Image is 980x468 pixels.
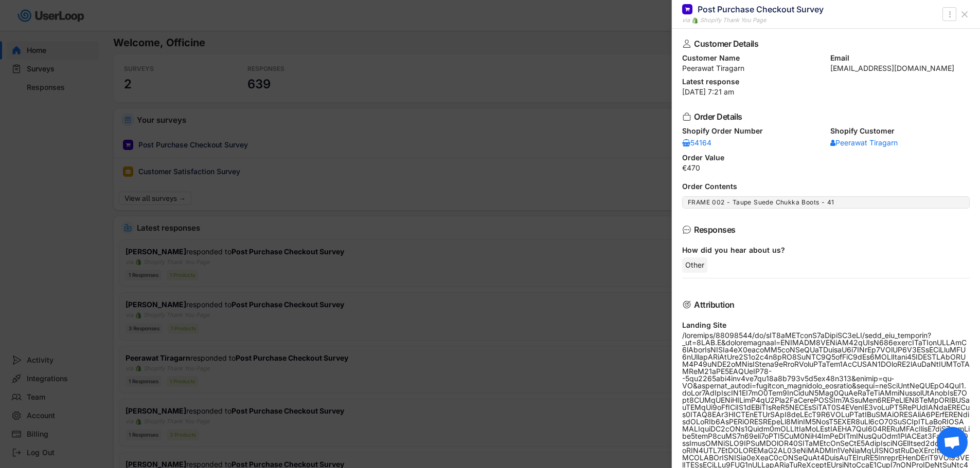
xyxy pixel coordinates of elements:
div: Shopify Thank You Page [700,16,766,25]
a: 54164 [682,138,713,148]
div: [DATE] 7:21 am [682,88,970,96]
div: €470 [682,164,970,172]
div: Aprire la chat [937,427,968,458]
div: Email [830,54,970,62]
div: Latest response [682,78,970,85]
div: Order Value [682,154,970,161]
text:  [949,9,951,20]
div: Shopify Customer [830,127,970,135]
div: Landing Site [682,322,970,329]
div: Other [682,257,707,273]
div: [EMAIL_ADDRESS][DOMAIN_NAME] [830,65,970,72]
div: Order Contents [682,183,970,190]
div: Peerawat Tiragarn [830,139,898,146]
div: Responses [694,226,953,234]
div: Attribution [694,301,953,309]
div: How did you hear about us? [682,246,961,255]
div: Peerawat Tiragarn [682,65,822,72]
div: Post Purchase Checkout Survey [698,4,824,15]
div: via [682,16,690,25]
div: 54164 [682,139,713,146]
a: Peerawat Tiragarn [830,138,898,148]
div: Order Details [694,113,953,121]
div: Customer Name [682,54,822,62]
div: Customer Details [694,40,953,48]
div: FRAME 002 - Taupe Suede Chukka Boots - 41 [688,198,964,207]
div: Shopify Order Number [682,127,822,135]
img: 1156660_ecommerce_logo_shopify_icon%20%281%29.png [692,17,698,24]
button:  [945,8,955,21]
